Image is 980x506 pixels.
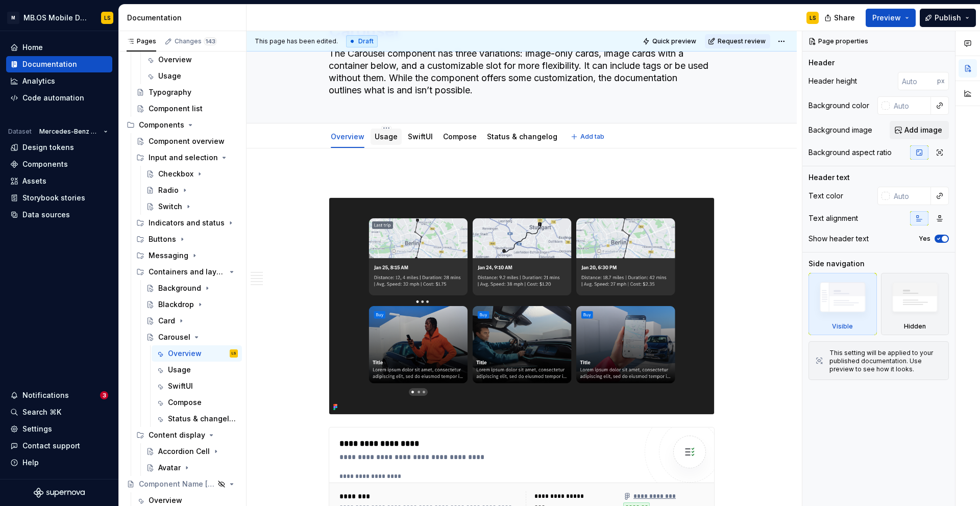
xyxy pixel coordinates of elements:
input: Auto [890,96,931,115]
div: MB.OS Mobile Design System [23,13,89,23]
div: Changes [175,37,217,45]
div: Containers and layout [132,264,242,280]
div: Contact support [22,441,80,451]
div: This setting will be applied to your published documentation. Use preview to see how it looks. [829,349,942,373]
a: Home [6,39,112,56]
button: Request review [705,34,770,48]
div: Design tokens [22,142,74,153]
div: Background [158,283,201,293]
span: Share [834,13,855,23]
a: Settings [6,421,112,437]
div: Buttons [149,234,176,244]
div: Dataset [8,128,32,136]
div: Documentation [22,59,77,69]
div: SwiftUI [168,381,193,391]
div: M [7,12,19,24]
div: Hidden [881,273,949,335]
a: Card [142,313,242,329]
div: Status & changelog [168,414,236,424]
button: Preview [866,9,916,27]
div: Component Name [Template] [139,479,214,489]
div: Overview [158,55,192,65]
button: Publish [920,9,976,27]
div: Background aspect ratio [808,147,892,158]
div: Background image [808,125,872,135]
a: Component overview [132,133,242,149]
span: Add image [904,125,942,135]
span: 3 [100,391,108,399]
svg: Supernova Logo [34,488,85,498]
a: Overview [142,52,242,68]
div: Notifications [22,390,69,400]
div: LS [810,14,816,22]
div: Help [22,458,39,468]
a: OverviewLS [152,345,242,362]
div: Component list [149,104,203,114]
span: Publish [935,13,961,23]
div: Carousel [158,332,190,342]
a: Usage [375,132,398,141]
div: Draft [346,35,378,47]
div: Settings [22,424,52,434]
button: Contact support [6,438,112,454]
a: Switch [142,198,242,215]
div: Compose [439,125,481,147]
a: Compose [443,132,477,141]
div: Indicators and status [132,215,242,231]
a: Carousel [142,329,242,345]
a: Usage [142,68,242,84]
span: This page has been edited. [255,37,338,45]
button: Share [819,9,862,27]
div: Hidden [904,322,926,331]
a: Avatar [142,460,242,476]
a: Background [142,280,242,296]
span: Request review [718,37,766,45]
span: Preview [872,13,901,23]
div: Usage [371,125,402,147]
div: Content display [149,430,205,440]
button: Add tab [568,130,609,144]
div: Show header text [808,234,869,244]
div: LS [104,14,111,22]
button: Notifications3 [6,387,112,403]
a: Component Name [Template] [122,476,242,492]
div: Components [139,120,184,130]
a: Code automation [6,90,112,106]
span: Quick preview [652,37,696,45]
div: Home [22,42,43,53]
div: Analytics [22,76,55,86]
div: Accordion Cell [158,446,210,457]
div: Blackdrop [158,299,194,310]
a: Usage [152,362,242,378]
div: Documentation [127,13,242,23]
a: Status & changelog [487,132,557,141]
a: Data sources [6,207,112,223]
div: Usage [168,365,191,375]
div: Background color [808,100,869,111]
textarea: The Carousel component has three variations: image-only cards, image cards with a container below... [327,45,713,98]
input: Auto [890,187,931,205]
a: Storybook stories [6,190,112,206]
a: Overview [331,132,364,141]
a: Component list [132,100,242,117]
button: Quick preview [640,34,701,48]
div: Overview [327,125,369,147]
div: Radio [158,185,179,195]
div: SwiftUI [404,125,437,147]
p: px [937,77,945,85]
label: Yes [919,235,930,243]
div: Messaging [149,250,188,261]
div: Indicators and status [149,218,225,228]
div: Checkbox [158,169,193,179]
a: Compose [152,394,242,411]
span: Add tab [580,133,604,141]
div: Component overview [149,136,225,146]
div: Content display [132,427,242,443]
div: Assets [22,176,46,186]
a: SwiftUI [152,378,242,394]
div: LS [232,348,236,359]
div: Data sources [22,210,70,220]
div: Storybook stories [22,193,85,203]
button: Help [6,454,112,471]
